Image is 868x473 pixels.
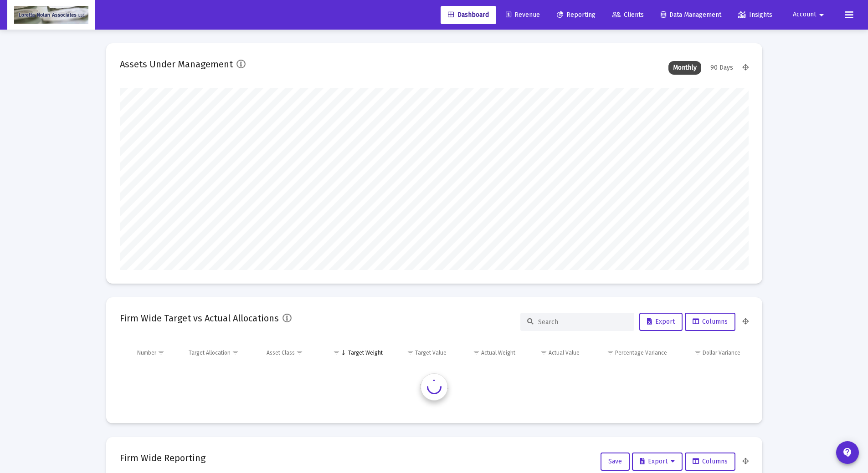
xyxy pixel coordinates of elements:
div: Target Value [415,349,447,356]
button: Export [639,313,683,331]
td: Column Dollar Variance [673,342,748,364]
a: Data Management [653,6,729,24]
button: Export [632,453,683,471]
span: Data Management [661,11,721,19]
span: Insights [738,11,772,19]
div: Target Allocation [189,349,231,356]
td: Column Target Value [389,342,453,364]
td: Column Actual Value [522,342,586,364]
span: Show filter options for column 'Actual Weight' [473,349,480,356]
span: Show filter options for column 'Target Weight' [333,349,340,356]
input: Search [538,318,627,326]
td: Column Percentage Variance [586,342,673,364]
span: Show filter options for column 'Actual Value' [540,349,547,356]
div: Number [137,349,156,356]
span: Show filter options for column 'Dollar Variance' [694,349,701,356]
a: Clients [605,6,651,24]
span: Columns [693,458,728,465]
td: Column Target Weight [321,342,389,364]
span: Account [793,11,816,19]
span: Show filter options for column 'Number' [158,349,164,356]
h2: Firm Wide Reporting [120,451,205,465]
a: Reporting [550,6,603,24]
span: Show filter options for column 'Percentage Variance' [607,349,614,356]
div: Dollar Variance [703,349,740,356]
a: Revenue [498,6,547,24]
div: Asset Class [267,349,295,356]
img: Dashboard [14,6,88,24]
a: Insights [731,6,780,24]
div: 90 Days [706,61,738,75]
h2: Assets Under Management [120,57,233,71]
span: Clients [612,11,644,19]
div: Percentage Variance [615,349,667,356]
button: Columns [685,313,735,331]
td: Column Number [131,342,183,364]
span: Show filter options for column 'Asset Class' [296,349,303,356]
span: Show filter options for column 'Target Value' [407,349,414,356]
mat-icon: arrow_drop_down [816,6,827,24]
button: Save [601,453,630,471]
span: Reporting [557,11,596,19]
span: Export [640,458,675,465]
h2: Firm Wide Target vs Actual Allocations [120,311,279,326]
span: Export [647,318,675,326]
td: Column Actual Weight [453,342,521,364]
a: Dashboard [441,6,496,24]
button: Columns [685,453,735,471]
td: Column Asset Class [260,342,321,364]
td: Column Target Allocation [182,342,260,364]
span: Save [608,458,622,465]
div: Data grid [120,342,749,410]
span: Show filter options for column 'Target Allocation' [232,349,239,356]
span: Dashboard [448,11,489,19]
div: Target Weight [348,349,383,356]
span: Columns [693,318,728,326]
div: Actual Weight [481,349,515,356]
mat-icon: contact_support [842,447,853,458]
span: Revenue [506,11,540,19]
button: Account [782,5,838,24]
div: Actual Value [549,349,580,356]
div: Monthly [668,61,701,75]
